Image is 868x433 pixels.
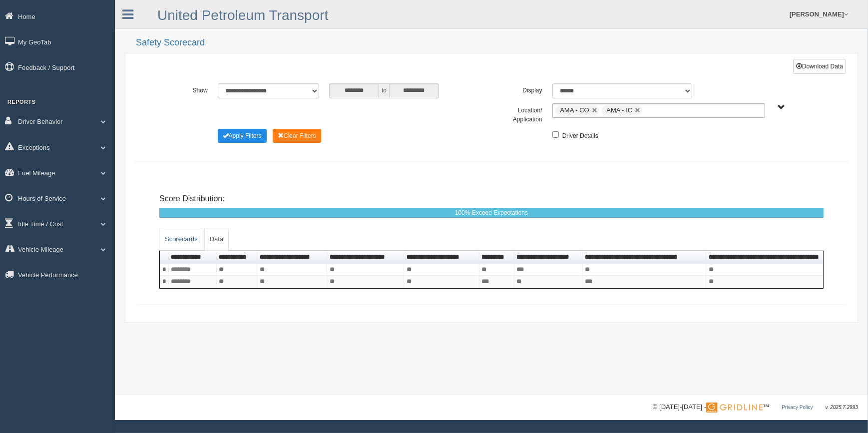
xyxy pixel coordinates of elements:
th: Sort column [706,251,847,264]
th: Sort column [404,251,479,264]
a: Privacy Policy [782,405,813,410]
th: Sort column [217,251,258,264]
th: Sort column [479,251,514,264]
div: © [DATE]-[DATE] - ™ [653,402,858,413]
span: 100% Exceed Expectations [455,209,528,216]
th: Sort column [514,251,583,264]
label: Location/ Application [491,103,547,124]
th: Sort column [327,251,404,264]
label: Show [157,83,213,95]
th: Sort column [169,251,217,264]
button: Download Data [793,59,846,74]
span: AMA - IC [606,106,632,114]
a: Data [204,228,229,251]
a: United Petroleum Transport [157,7,328,23]
label: Display [491,83,547,95]
h4: Score Distribution: [159,194,824,203]
h2: Safety Scorecard [136,38,858,48]
span: to [379,83,389,98]
span: v. 2025.7.2993 [826,405,858,410]
button: Change Filter Options [218,129,267,143]
button: Change Filter Options [273,129,321,143]
span: AMA - CO [560,106,589,114]
th: Sort column [257,251,327,264]
label: Driver Details [562,129,598,141]
img: Gridline [706,403,763,413]
a: Scorecards [159,228,203,251]
th: Sort column [583,251,707,264]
